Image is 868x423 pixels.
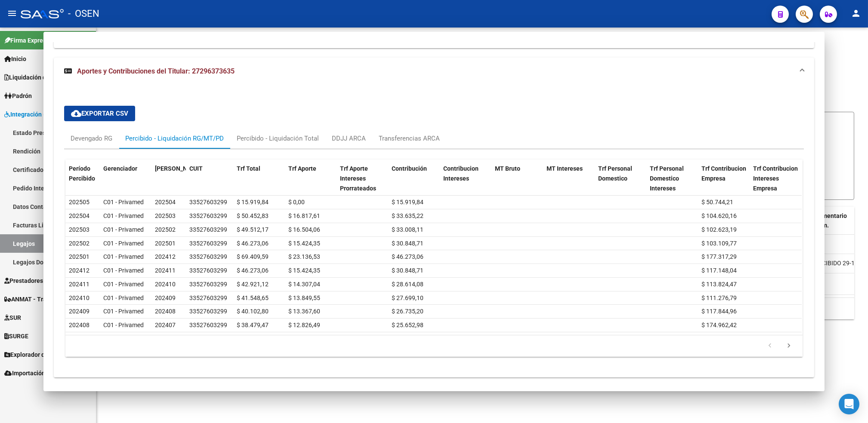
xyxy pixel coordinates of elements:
[189,252,227,262] div: 33527603299
[285,159,337,197] datatable-header-cell: Trf Aporte
[189,293,227,303] div: 33527603299
[753,165,798,192] span: Trf Contribucion Intereses Empresa
[701,322,737,328] span: $ 174.962,42
[69,322,90,328] span: 202408
[851,8,861,18] mat-icon: person
[598,165,632,182] span: Trf Personal Domestico
[237,165,260,172] span: Trf Total
[155,165,201,172] span: [PERSON_NAME]
[801,159,853,197] datatable-header-cell: Trf Aporte Intereses Empresa
[337,159,388,197] datatable-header-cell: Trf Aporte Intereses Prorrateados
[392,267,423,274] span: $ 30.848,71
[392,240,423,247] span: $ 30.848,71
[189,239,227,248] div: 33527603299
[103,322,144,328] span: C01 - Privamed
[4,73,80,82] span: Liquidación de Convenios
[77,67,235,75] span: Aportes y Contribuciones del Titular: 27296373635
[701,281,737,288] span: $ 113.824,47
[491,159,543,197] datatable-header-cell: MT Bruto
[69,308,90,315] span: 202409
[4,110,84,119] span: Integración (discapacidad)
[103,226,144,233] span: C01 - Privamed
[392,165,427,172] span: Contribución
[340,165,376,192] span: Trf Aporte Intereses Prorrateados
[392,212,423,219] span: $ 33.635,22
[288,212,320,219] span: $ 16.817,61
[288,199,305,205] span: $ 0,00
[69,281,90,288] span: 202411
[71,110,128,117] span: Exportar CSV
[237,267,269,274] span: $ 46.273,06
[332,134,366,143] div: DDJJ ARCA
[155,322,176,328] span: 202407
[64,106,135,121] button: Exportar CSV
[4,368,78,378] span: Importación de Archivos
[392,294,423,301] span: $ 27.699,10
[103,294,144,301] span: C01 - Privamed
[4,331,28,341] span: SURGE
[547,165,583,172] span: MT Intereses
[839,394,859,414] div: Open Intercom Messenger
[288,253,320,260] span: $ 23.136,53
[233,159,285,197] datatable-header-cell: Trf Total
[237,322,269,328] span: $ 38.479,47
[288,281,320,288] span: $ 14.307,04
[701,199,733,205] span: $ 50.744,21
[595,159,646,197] datatable-header-cell: Trf Personal Domestico
[69,253,90,260] span: 202501
[288,226,320,233] span: $ 16.504,06
[440,159,491,197] datatable-header-cell: Contribucion Intereses
[815,212,847,229] span: Comentario Adm.
[288,240,320,247] span: $ 15.424,35
[701,165,746,182] span: Trf Contribucion Empresa
[103,165,137,172] span: Gerenciador
[69,165,95,182] span: Período Percibido
[103,267,144,274] span: C01 - Privamed
[701,253,737,260] span: $ 177.317,29
[781,341,797,351] a: go to next page
[543,159,595,197] datatable-header-cell: MT Intereses
[103,253,144,260] span: C01 - Privamed
[54,58,814,85] mat-expansion-panel-header: Aportes y Contribuciones del Titular: 27296373635
[54,85,814,377] div: Aportes y Contribuciones del Titular: 27296373635
[4,54,26,64] span: Inicio
[189,266,227,276] div: 33527603299
[701,294,737,301] span: $ 111.276,79
[69,294,90,301] span: 202410
[155,308,176,315] span: 202408
[189,165,203,172] span: CUIT
[4,276,83,285] span: Prestadores / Proveedores
[69,212,90,219] span: 202504
[815,260,858,267] span: RECIBIDO 29-12
[392,322,423,328] span: $ 25.652,98
[103,212,144,219] span: C01 - Privamed
[811,207,863,235] datatable-header-cell: Comentario Adm.
[379,134,440,143] div: Transferencias ARCA
[155,240,176,247] span: 202501
[237,281,269,288] span: $ 42.921,12
[7,8,17,18] mat-icon: menu
[237,253,269,260] span: $ 69.409,59
[77,34,238,42] span: Aportes y Contribuciones del Afiliado: 27521391079
[189,197,227,207] div: 33527603299
[650,165,684,192] span: Trf Personal Domestico Intereses
[392,253,423,260] span: $ 46.273,06
[103,240,144,247] span: C01 - Privamed
[237,134,319,143] div: Percibido - Liquidación Total
[392,199,423,205] span: $ 15.919,84
[125,134,224,143] div: Percibido - Liquidación RG/MT/PD
[151,159,186,197] datatable-header-cell: Período Devengado
[71,134,112,143] div: Devengado RG
[4,313,21,322] span: SUR
[701,308,737,315] span: $ 117.844,96
[288,294,320,301] span: $ 13.849,55
[4,294,72,304] span: ANMAT - Trazabilidad
[71,108,81,119] mat-icon: cloud_download
[237,199,269,205] span: $ 15.919,84
[68,4,99,23] span: - OSEN
[495,165,520,172] span: MT Bruto
[237,226,269,233] span: $ 49.512,17
[189,225,227,235] div: 33527603299
[4,91,32,101] span: Padrón
[189,307,227,316] div: 33527603299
